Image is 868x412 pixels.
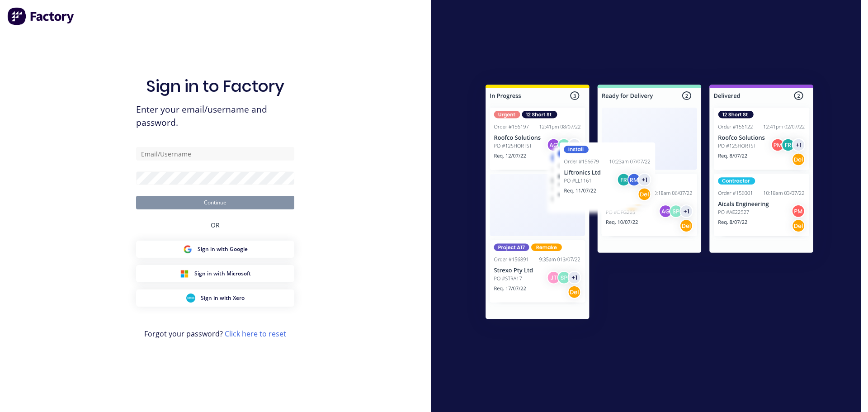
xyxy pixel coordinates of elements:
[146,76,284,96] h1: Sign in to Factory
[136,241,294,258] button: Google Sign inSign in with Google
[225,329,286,339] a: Click here to reset
[144,328,286,339] span: Forgot your password?
[7,7,75,25] img: Factory
[194,270,251,278] span: Sign in with Microsoft
[466,66,833,341] img: Sign in
[211,209,220,241] div: OR
[180,269,189,278] img: Microsoft Sign in
[183,245,192,254] img: Google Sign in
[136,289,294,307] button: Xero Sign inSign in with Xero
[201,294,245,302] span: Sign in with Xero
[136,196,294,209] button: Continue
[136,265,294,282] button: Microsoft Sign inSign in with Microsoft
[186,294,195,303] img: Xero Sign in
[136,103,294,129] span: Enter your email/username and password.
[136,147,294,161] input: Email/Username
[198,245,248,253] span: Sign in with Google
